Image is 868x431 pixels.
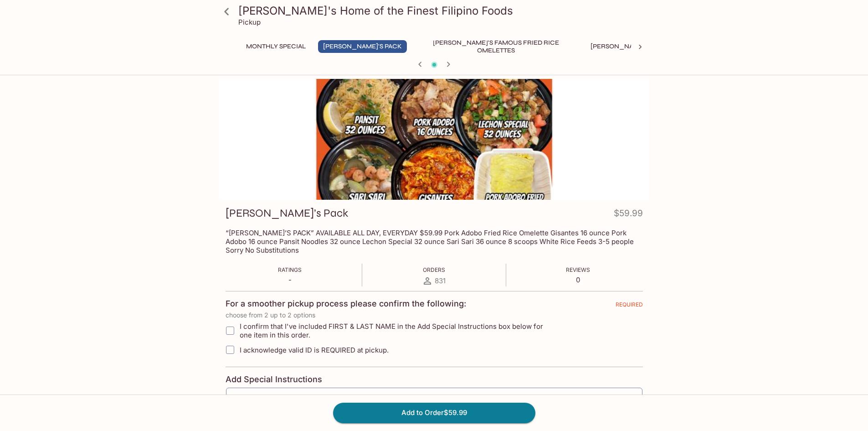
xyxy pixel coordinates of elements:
span: I confirm that I've included FIRST & LAST NAME in the Add Special Instructions box below for one ... [240,322,555,339]
p: - [278,275,302,284]
h3: [PERSON_NAME]'s Home of the Finest Filipino Foods [238,4,646,18]
span: Reviews [566,266,590,273]
h4: For a smoother pickup process please confirm the following: [226,299,466,309]
span: 831 [435,276,446,285]
button: Add to Order$59.99 [333,403,535,423]
p: 0 [566,275,590,284]
button: [PERSON_NAME]'s Famous Fried Rice Omelettes [414,40,578,53]
p: choose from 2 up to 2 options [226,312,643,319]
h3: [PERSON_NAME]’s Pack [226,206,348,220]
button: [PERSON_NAME]'s Mixed Plates [586,40,702,53]
span: REQUIRED [616,301,643,312]
p: Pickup [238,18,261,26]
span: Ratings [278,266,302,273]
button: [PERSON_NAME]'s Pack [318,40,407,53]
h4: $59.99 [614,206,643,224]
div: Elena’s Pack [219,79,649,200]
span: I acknowledge valid ID is REQUIRED at pickup. [240,346,389,354]
p: “[PERSON_NAME]’S PACK” AVAILABLE ALL DAY, EVERYDAY $59.99 Pork Adobo Fried Rice Omelette Gisantes... [226,228,643,254]
span: Orders [423,266,445,273]
h4: Add Special Instructions [226,374,643,384]
button: Monthly Special [241,40,311,53]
